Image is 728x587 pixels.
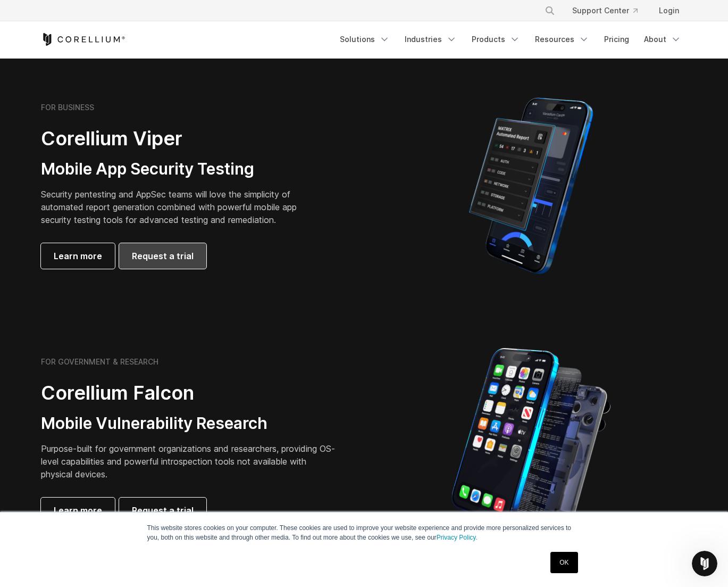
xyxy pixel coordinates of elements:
a: Learn more [41,243,115,269]
h6: FOR GOVERNMENT & RESEARCH [41,357,158,367]
span: Request a trial [132,504,194,517]
p: This website stores cookies on your computer. These cookies are used to improve your website expe... [147,523,581,542]
a: Resources [529,30,596,49]
a: Products [465,30,526,49]
h2: Corellium Falcon [41,381,339,405]
a: Corellium Home [41,33,125,46]
a: Request a trial [119,243,206,269]
a: Solutions [333,30,396,49]
a: Request a trial [119,498,206,523]
button: Search [540,1,559,20]
h3: Mobile Vulnerability Research [41,414,339,434]
a: Support Center [564,1,646,20]
a: Industries [398,30,463,49]
a: Pricing [598,30,635,49]
div: Navigation Menu [333,30,688,49]
a: About [638,30,688,49]
h6: FOR BUSINESS [41,103,94,112]
a: Privacy Policy. [437,534,478,541]
a: Learn more [41,498,115,523]
img: iPhone model separated into the mechanics used to build the physical device. [451,347,611,533]
img: Corellium MATRIX automated report on iPhone showing app vulnerability test results across securit... [451,93,611,279]
p: Security pentesting and AppSec teams will love the simplicity of automated report generation comb... [41,188,313,226]
a: OK [550,552,578,573]
span: Learn more [54,250,102,262]
iframe: Intercom live chat [692,551,717,576]
h2: Corellium Viper [41,127,313,151]
span: Request a trial [132,250,194,262]
p: Purpose-built for government organizations and researchers, providing OS-level capabilities and p... [41,442,339,481]
h3: Mobile App Security Testing [41,159,313,179]
span: Learn more [54,504,102,517]
a: Login [650,1,688,20]
div: Navigation Menu [532,1,688,20]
